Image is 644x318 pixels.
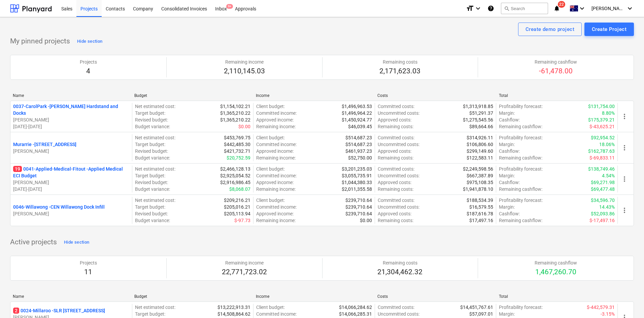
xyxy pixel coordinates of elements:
[558,1,565,8] span: 22
[378,123,413,130] p: Remaining costs :
[342,103,372,110] p: $1,496,963.53
[13,116,129,123] p: [PERSON_NAME]
[339,304,372,311] p: $14,066,284.62
[135,311,165,317] p: Target budget :
[13,186,129,192] p: [DATE] - [DATE]
[378,210,411,217] p: Approved costs :
[499,210,520,217] p: Cashflow :
[377,93,494,98] div: Costs
[135,154,170,161] p: Budget variance :
[591,186,615,192] p: $69,477.48
[378,110,419,116] p: Uncommitted costs :
[378,204,419,210] p: Uncommitted costs :
[229,186,250,192] p: $8,068.07
[378,311,419,317] p: Uncommitted costs :
[135,123,170,130] p: Budget variance :
[256,148,294,154] p: Approved income :
[135,179,168,186] p: Revised budget :
[499,179,520,186] p: Cashflow :
[378,116,411,123] p: Approved costs :
[499,141,515,148] p: Margin :
[256,186,296,192] p: Remaining income :
[256,311,297,317] p: Committed income :
[256,141,297,148] p: Committed income :
[135,204,165,210] p: Target budget :
[224,134,250,141] p: $453,769.75
[256,204,297,210] p: Committed income :
[134,294,250,299] div: Budget
[588,148,615,154] p: $162,787.63
[13,204,105,210] p: 0046-Willawong - CEN Willawong Dock Infill
[220,110,250,116] p: $1,365,210.22
[345,210,372,217] p: $239,710.64
[226,4,233,9] span: 9+
[610,286,644,318] div: Chat Widget
[360,217,372,224] p: $0.00
[342,166,372,172] p: $3,201,235.03
[378,154,413,161] p: Remaining costs :
[256,217,296,224] p: Remaining income :
[378,304,414,311] p: Committed costs :
[342,179,372,186] p: $1,044,380.33
[591,197,615,204] p: $34,596.70
[135,141,165,148] p: Target budget :
[220,166,250,172] p: $2,466,128.13
[620,206,629,214] span: more_vert
[469,204,493,210] p: $16,579.55
[469,110,493,116] p: $51,291.37
[224,197,250,204] p: $209,216.21
[13,166,129,179] p: 0041-Applied-Medical-Fitout - Applied Medical ECI Budget
[256,103,285,110] p: Client budget :
[256,123,296,130] p: Remaining income :
[345,141,372,148] p: $514,687.23
[535,67,577,76] p: -61,478.00
[135,217,170,224] p: Budget variance :
[499,166,543,172] p: Profitability forecast :
[487,4,494,12] i: Knowledge base
[13,294,129,299] div: Name
[499,304,543,311] p: Profitability forecast :
[256,294,372,299] div: Income
[588,116,615,123] p: $175,379.21
[135,210,168,217] p: Revised budget :
[499,294,615,299] div: Total
[599,141,615,148] p: 18.06%
[499,134,543,141] p: Profitability forecast :
[13,204,129,217] div: 0046-Willawong -CEN Willawong Dock Infill[PERSON_NAME]
[256,134,285,141] p: Client budget :
[463,116,493,123] p: $1,275,545.56
[379,59,420,65] p: Remaining costs
[469,123,493,130] p: $89,664.66
[342,110,372,116] p: $1,496,964.22
[588,103,615,110] p: $131,754.00
[378,103,414,110] p: Committed costs :
[80,259,97,266] p: Projects
[378,197,414,204] p: Committed costs :
[13,166,129,192] div: 190041-Applied-Medical-Fitout -Applied Medical ECI Budget[PERSON_NAME][DATE]-[DATE]
[256,110,297,116] p: Committed income :
[13,141,76,148] p: Murarrie - [STREET_ADDRESS]
[377,259,422,266] p: Remaining costs
[591,179,615,186] p: $69,271.98
[553,4,560,12] i: notifications
[504,6,509,11] span: search
[589,123,615,130] p: $-43,625.21
[135,116,168,123] p: Revised budget :
[591,134,615,141] p: $92,954.52
[10,37,70,46] p: My pinned projects
[469,311,493,317] p: $57,097.01
[10,238,57,247] p: Active projects
[135,166,175,172] p: Net estimated cost :
[499,172,515,179] p: Margin :
[62,237,91,248] button: Hide section
[378,141,419,148] p: Uncommitted costs :
[238,123,250,130] p: $0.00
[256,93,372,98] div: Income
[463,103,493,110] p: $1,313,918.85
[602,110,615,116] p: 8.80%
[467,197,493,204] p: $188,534.39
[256,116,294,123] p: Approved income :
[378,148,411,154] p: Approved costs :
[620,144,629,152] span: more_vert
[220,172,250,179] p: $2,925,054.52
